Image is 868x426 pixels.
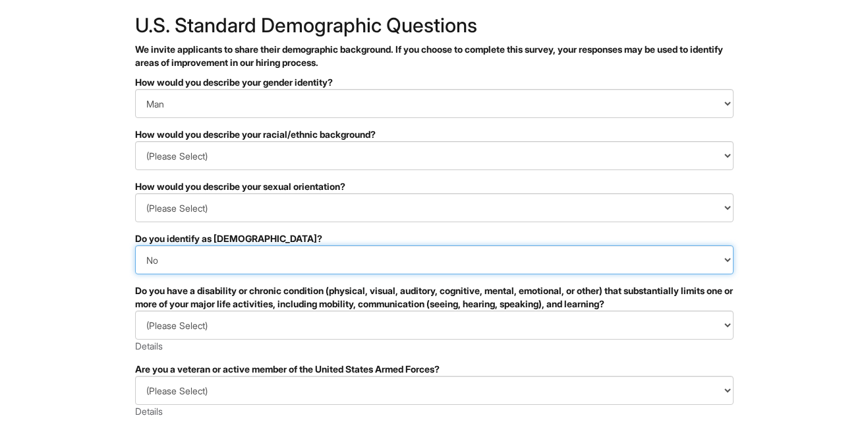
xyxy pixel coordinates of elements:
p: We invite applicants to share their demographic background. If you choose to complete this survey... [135,43,734,69]
select: How would you describe your sexual orientation? [135,193,734,222]
div: Are you a veteran or active member of the United States Armed Forces? [135,363,734,376]
div: How would you describe your racial/ethnic background? [135,128,734,141]
a: Details [135,340,163,351]
div: How would you describe your sexual orientation? [135,180,734,193]
select: Do you have a disability or chronic condition (physical, visual, auditory, cognitive, mental, emo... [135,311,734,340]
select: Do you identify as transgender? [135,245,734,274]
div: Do you have a disability or chronic condition (physical, visual, auditory, cognitive, mental, emo... [135,284,734,311]
div: How would you describe your gender identity? [135,76,734,89]
select: Are you a veteran or active member of the United States Armed Forces? [135,376,734,405]
select: How would you describe your gender identity? [135,89,734,118]
div: Do you identify as [DEMOGRAPHIC_DATA]? [135,232,734,245]
h2: U.S. Standard Demographic Questions [135,15,734,36]
a: Details [135,406,163,417]
select: How would you describe your racial/ethnic background? [135,141,734,170]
